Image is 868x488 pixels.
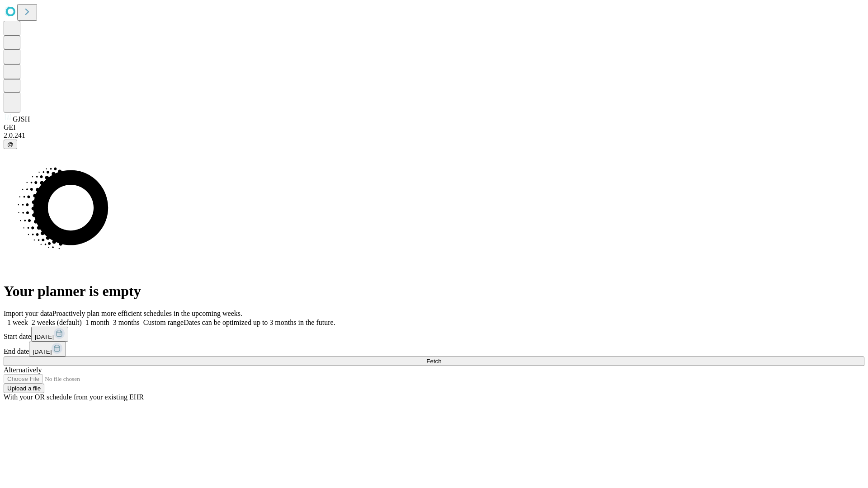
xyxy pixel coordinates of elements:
button: Upload a file [4,384,44,393]
div: Start date [4,327,864,342]
div: End date [4,342,864,357]
span: With your OR schedule from your existing EHR [4,393,144,401]
span: 3 months [113,319,140,326]
span: 1 week [7,319,28,326]
span: Proactively plan more efficient schedules in the upcoming weeks. [52,310,242,317]
span: Import your data [4,310,52,317]
span: [DATE] [33,348,52,355]
button: [DATE] [31,327,68,342]
div: GEI [4,123,864,131]
span: Dates can be optimized up to 3 months in the future. [184,319,335,326]
button: Fetch [4,357,864,366]
span: Fetch [426,358,441,365]
button: @ [4,140,17,149]
span: 1 month [85,319,109,326]
div: 2.0.241 [4,131,864,140]
span: GJSH [13,115,30,123]
button: [DATE] [29,342,66,357]
span: [DATE] [35,333,54,340]
span: 2 weeks (default) [32,319,82,326]
span: Alternatively [4,366,42,374]
h1: Your planner is empty [4,283,864,300]
span: Custom range [143,319,184,326]
span: @ [7,141,14,148]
